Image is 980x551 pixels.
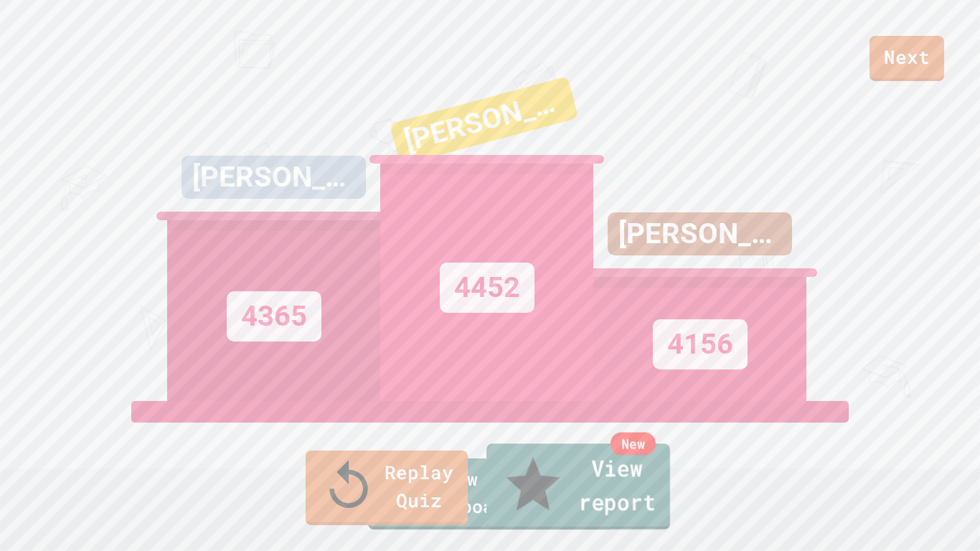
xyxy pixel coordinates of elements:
[870,36,944,81] a: Next
[182,156,366,199] div: [PERSON_NAME]
[227,291,321,342] div: 4365
[440,263,534,313] div: 4452
[653,319,748,369] div: 4156
[306,451,468,525] a: Replay Quiz
[611,433,656,456] div: New
[390,76,579,165] div: [PERSON_NAME]
[608,212,792,255] div: [PERSON_NAME]
[486,443,670,529] a: View report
